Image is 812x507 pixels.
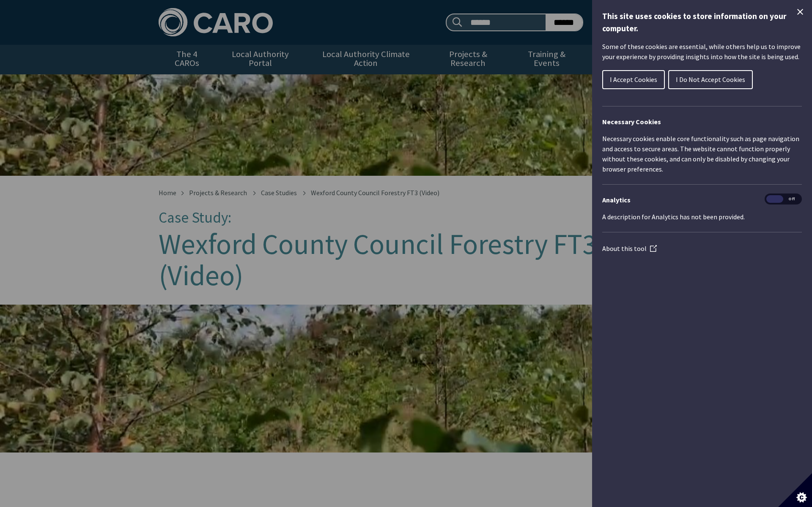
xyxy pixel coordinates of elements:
a: About this tool [602,244,657,253]
h3: Analytics [602,195,802,205]
button: I Accept Cookies [602,70,665,89]
h1: This site uses cookies to store information on your computer. [602,10,802,35]
span: Off [783,195,800,203]
p: Necessary cookies enable core functionality such as page navigation and access to secure areas. T... [602,134,802,174]
button: Close Cookie Control [795,7,805,17]
span: I Do Not Accept Cookies [676,75,745,84]
button: I Do Not Accept Cookies [668,70,753,89]
span: On [766,195,783,203]
h2: Necessary Cookies [602,117,802,127]
button: Set cookie preferences [778,473,812,507]
p: Some of these cookies are essential, while others help us to improve your experience by providing... [602,41,802,62]
span: I Accept Cookies [610,75,657,84]
p: A description for Analytics has not been provided. [602,212,802,222]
